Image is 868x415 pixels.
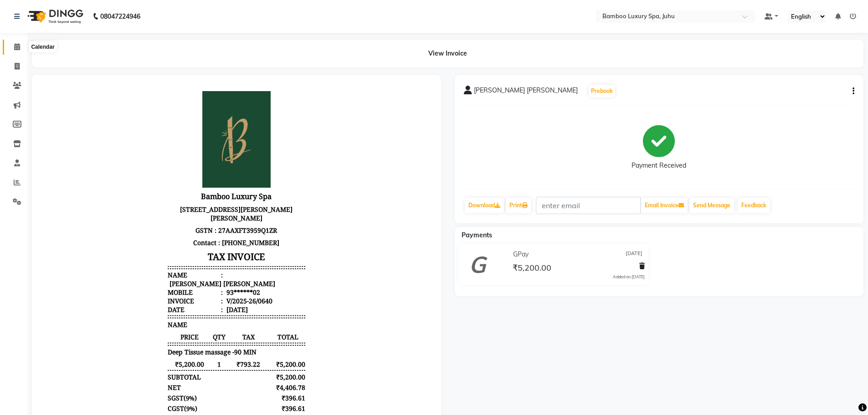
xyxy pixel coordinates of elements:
div: ₹5,200.00 [229,289,265,297]
img: logo [23,4,86,29]
div: View Invoice [32,40,863,67]
a: Feedback [738,198,770,213]
div: ₹4,406.78 [229,299,265,308]
span: ₹5,200.00 [513,262,551,275]
span: 9% [145,321,154,329]
b: 08047224946 [100,4,140,29]
img: file_1744708469726.jpg [161,7,230,104]
div: Mobile [127,204,182,213]
span: : [180,213,182,221]
button: Email Invoice [641,198,688,213]
span: PRICE [127,249,171,257]
p: [STREET_ADDRESS][PERSON_NAME][PERSON_NAME] [127,119,264,140]
div: ( ) [127,320,156,329]
h3: TAX INVOICE [127,165,264,181]
div: ₹5,200.00 [229,341,265,350]
div: ₹396.61 [229,320,265,329]
div: Invoice [127,213,182,221]
div: Added on [DATE] [613,274,645,280]
div: [DATE] [184,221,207,230]
span: SGST [127,310,143,318]
span: CGST [127,320,143,329]
button: Send Message [689,198,734,213]
div: Date [127,221,182,230]
div: Paid [127,341,140,350]
span: ₹5,200.00 [127,276,171,285]
span: GPay [513,250,529,259]
div: ( ) [127,310,156,318]
span: QTY [171,249,185,257]
div: Calendar [29,41,56,52]
span: : [180,221,182,230]
p: GSTN : 27AAXFT3959Q1ZR [127,140,264,153]
div: [PERSON_NAME] [PERSON_NAME] [127,195,234,204]
span: TAX [185,249,230,257]
span: Deep Tissue massage -90 MIN [127,264,216,272]
div: Payment Received [632,161,686,170]
div: SUBTOTAL [127,289,160,297]
span: NAME [127,236,146,245]
div: Name [127,187,182,195]
span: : [180,187,182,195]
a: Download [465,198,504,213]
div: NET [127,299,140,308]
div: ₹5,200.00 [229,331,265,339]
input: enter email [536,197,641,214]
div: ₹396.61 [229,310,265,318]
div: GRAND TOTAL [127,331,172,339]
span: 9% [145,310,154,318]
span: Payments [462,231,492,239]
span: ₹793.22 [185,276,230,285]
p: Please visit again ! [127,358,264,366]
span: KAKA [194,366,212,375]
span: 1 [171,276,185,285]
p: Contact : [PHONE_NUMBER] [127,153,264,165]
span: : [180,204,182,213]
div: Generated By : at [DATE] [127,366,264,375]
h3: Bamboo Luxury Spa [127,106,264,119]
span: ₹5,200.00 [230,276,264,285]
a: Print [506,198,531,213]
span: TOTAL [230,249,264,257]
span: [DATE] [626,250,642,259]
button: Prebook [589,85,615,97]
div: V/2025-26/0640 [184,213,231,221]
span: [PERSON_NAME] [PERSON_NAME] [474,86,578,98]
